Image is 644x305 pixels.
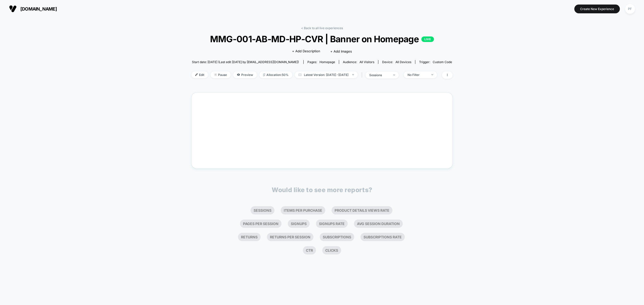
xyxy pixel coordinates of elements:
li: Items Per Purchase [281,206,325,214]
img: end [214,73,217,76]
span: Preview [233,71,257,78]
li: Avg Session Duration [354,220,403,228]
li: Returns Per Session [267,233,313,241]
span: Device: [378,60,415,64]
li: Returns [238,233,261,241]
span: | [360,71,366,79]
img: rebalance [263,73,265,76]
div: sessions [369,73,389,77]
img: end [352,74,354,75]
img: edit [195,73,198,76]
span: Edit [191,71,208,78]
span: homepage [319,60,335,64]
span: All Visitors [359,60,374,64]
span: MMG-001-AB-MD-HP-CVR | Banner on Homepage [205,34,439,44]
div: Pages: [307,60,335,64]
li: Sessions [251,206,274,214]
button: [DOMAIN_NAME] [8,5,58,13]
li: Signups Rate [316,220,348,228]
a: < Back to all live experiences [301,26,343,30]
li: Ctr [303,246,316,254]
button: PF [624,4,636,14]
span: all devices [395,60,411,64]
span: Latest Version: [DATE] - [DATE] [295,71,358,78]
li: Clicks [322,246,341,254]
li: Subscriptions [320,233,354,241]
p: LIVE [421,36,434,42]
div: Trigger: [419,60,452,64]
img: Visually logo [9,5,17,13]
span: [DOMAIN_NAME] [20,6,57,12]
div: PF [625,4,635,14]
div: Audience: [343,60,374,64]
li: Subscriptions Rate [360,233,405,241]
span: Pause [211,71,231,78]
span: Allocation: 50% [259,71,292,78]
button: Create New Experience [574,5,620,13]
img: end [393,74,395,75]
span: + Add Description [292,49,320,54]
li: Pages Per Session [240,220,281,228]
p: Would like to see more reports? [272,186,372,194]
li: Product Details Views Rate [332,206,392,214]
span: Start date: [DATE] (Last edit [DATE] by [EMAIL_ADDRESS][DOMAIN_NAME]) [192,60,299,64]
li: Signups [288,220,310,228]
img: end [431,74,433,75]
img: calendar [299,73,301,76]
span: Custom Code [433,60,452,64]
div: No Filter [408,73,428,77]
span: + Add Images [330,49,352,53]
